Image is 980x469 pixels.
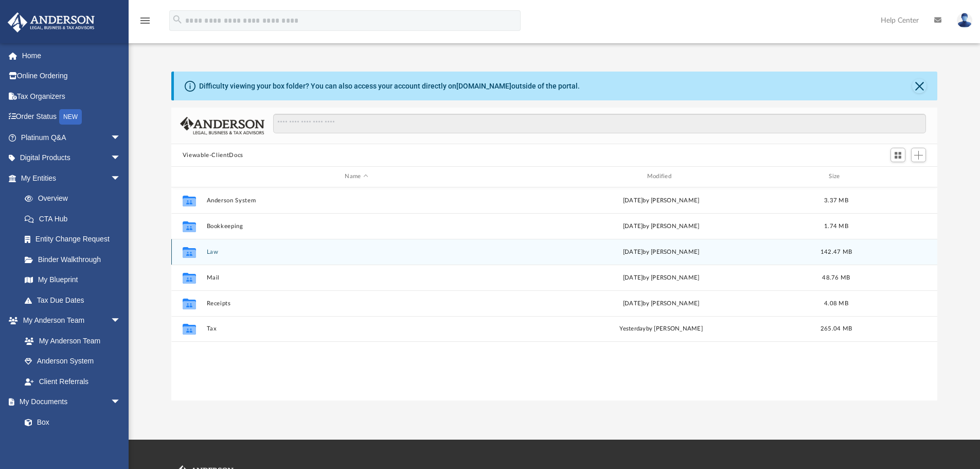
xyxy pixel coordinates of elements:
i: search [172,14,183,25]
div: NEW [59,109,82,125]
a: [DOMAIN_NAME] [456,82,511,90]
i: menu [139,14,151,27]
a: Order StatusNEW [7,107,136,128]
div: Size [815,172,857,181]
span: arrow_drop_down [111,310,131,332]
a: My Anderson Teamarrow_drop_down [7,310,131,331]
a: My Documentsarrow_drop_down [7,392,131,412]
div: id [861,172,933,181]
span: 3.37 MB [824,197,848,203]
a: Binder Walkthrough [14,249,136,270]
div: by [PERSON_NAME] [511,324,811,334]
div: [DATE] by [PERSON_NAME] [511,196,811,205]
div: grid [171,187,938,401]
a: Online Ordering [7,66,136,86]
div: Difficulty viewing your box folder? You can also access your account directly on outside of the p... [199,81,580,92]
span: 142.47 MB [821,249,852,254]
span: arrow_drop_down [111,392,131,413]
a: CTA Hub [14,209,136,229]
div: [DATE] by [PERSON_NAME] [511,247,811,256]
a: My Entitiesarrow_drop_down [7,168,136,188]
div: Name [206,172,506,181]
a: menu [139,20,151,27]
button: Receipts [206,300,506,307]
button: Switch to Grid View [890,148,906,162]
div: [DATE] by [PERSON_NAME] [511,221,811,231]
a: Entity Change Request [14,229,136,250]
span: 48.76 MB [822,274,850,280]
a: Platinum Q&Aarrow_drop_down [7,127,136,148]
a: Anderson System [14,351,131,372]
span: arrow_drop_down [111,148,131,169]
button: Mail [206,274,506,281]
span: 265.04 MB [821,326,852,332]
span: 1.74 MB [824,223,848,229]
a: My Anderson Team [14,331,126,351]
button: Close [912,79,926,93]
button: Anderson System [206,197,506,204]
a: Box [14,412,126,432]
a: Tax Organizers [7,86,136,107]
img: User Pic [957,13,972,28]
button: Tax [206,325,506,332]
div: Modified [511,172,811,181]
a: Overview [14,188,136,209]
div: id [176,172,202,181]
a: Tax Due Dates [14,290,136,310]
input: Search files and folders [273,114,926,133]
span: 4.08 MB [824,300,848,306]
button: Law [206,249,506,255]
button: Bookkeeping [206,223,506,230]
span: yesterday [619,326,646,332]
a: Client Referrals [14,371,131,392]
span: arrow_drop_down [111,127,131,148]
a: My Blueprint [14,270,131,290]
img: Anderson Advisors Platinum Portal [5,12,98,32]
a: Home [7,45,136,66]
button: Add [911,148,926,162]
div: [DATE] by [PERSON_NAME] [511,299,811,308]
a: Digital Productsarrow_drop_down [7,148,136,168]
span: arrow_drop_down [111,168,131,189]
a: Meeting Minutes [14,432,131,453]
div: [DATE] by [PERSON_NAME] [511,273,811,282]
button: Viewable-ClientDocs [183,151,243,160]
